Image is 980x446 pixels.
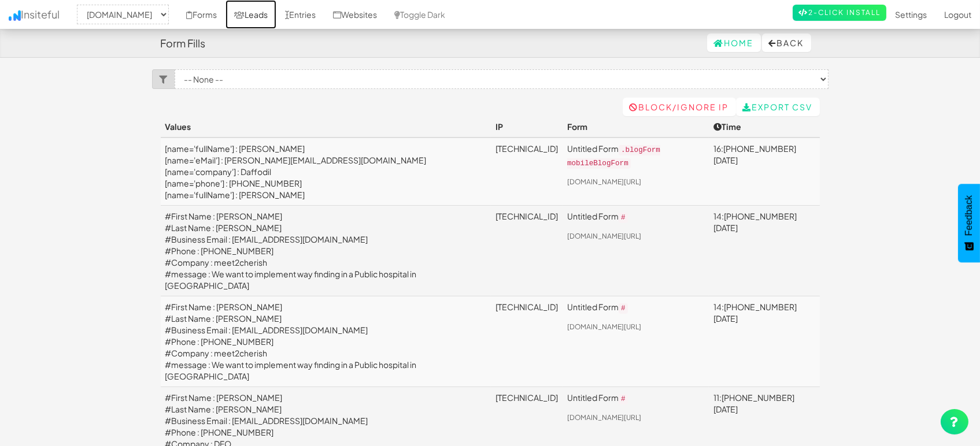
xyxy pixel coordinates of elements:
[491,116,563,137] th: IP
[567,145,660,169] code: .blogForm mobileBlogForm
[958,184,980,262] button: Feedback - Show survey
[964,195,974,236] span: Feedback
[762,34,811,52] button: Back
[495,211,558,221] a: [TECHNICAL_ID]
[567,301,704,314] p: Untitled Form
[709,116,820,137] th: Time
[707,34,761,52] a: Home
[161,206,491,296] td: #First Name : [PERSON_NAME] #Last Name : [PERSON_NAME] #Business Email : [EMAIL_ADDRESS][DOMAIN_N...
[161,38,206,49] h4: Form Fills
[567,392,704,405] p: Untitled Form
[709,296,820,387] td: 14:[PHONE_NUMBER][DATE]
[709,137,820,206] td: 16:[PHONE_NUMBER][DATE]
[563,116,709,137] th: Form
[495,392,558,403] a: [TECHNICAL_ID]
[567,210,704,224] p: Untitled Form
[495,143,558,154] a: [TECHNICAL_ID]
[567,177,641,186] a: [DOMAIN_NAME][URL]
[161,296,491,387] td: #First Name : [PERSON_NAME] #Last Name : [PERSON_NAME] #Business Email : [EMAIL_ADDRESS][DOMAIN_N...
[709,206,820,296] td: 14:[PHONE_NUMBER][DATE]
[9,10,21,21] img: icon.png
[567,413,641,422] a: [DOMAIN_NAME][URL]
[567,143,704,169] p: Untitled Form
[619,213,628,223] code: #
[161,137,491,206] td: [name='fullName'] : [PERSON_NAME] [name='eMail'] : [PERSON_NAME][EMAIL_ADDRESS][DOMAIN_NAME] [nam...
[793,5,886,21] a: 2-Click Install
[736,98,820,116] a: Export CSV
[567,322,641,331] a: [DOMAIN_NAME][URL]
[495,302,558,312] a: [TECHNICAL_ID]
[567,232,641,240] a: [DOMAIN_NAME][URL]
[619,303,628,314] code: #
[161,116,491,137] th: Values
[623,98,736,116] a: Block/Ignore IP
[619,394,628,404] code: #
